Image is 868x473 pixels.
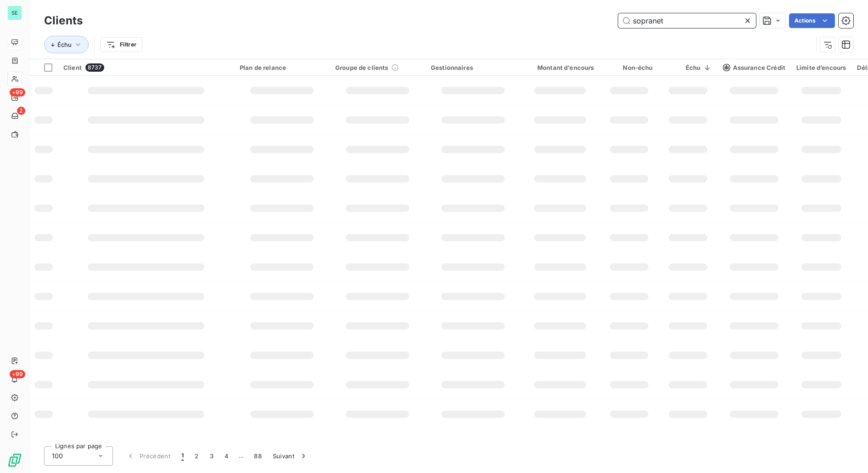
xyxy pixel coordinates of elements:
[664,64,712,71] div: Échu
[52,451,63,461] span: 100
[789,13,835,28] button: Actions
[234,449,248,463] span: …
[85,63,104,72] span: 8737
[267,446,314,466] button: Suivant
[204,446,219,466] button: 3
[10,370,25,378] span: +99
[796,64,846,71] div: Limite d’encours
[7,6,22,20] div: SE
[526,64,594,71] div: Montant d'encours
[10,88,25,97] span: +99
[723,64,785,71] span: Assurance Crédit
[7,453,22,467] img: Logo LeanPay
[44,36,89,53] button: Échu
[605,64,653,71] div: Non-échu
[63,64,82,71] span: Client
[181,451,184,461] span: 1
[837,442,859,464] iframe: Intercom live chat
[248,446,267,466] button: 88
[335,64,389,71] span: Groupe de clients
[120,446,176,466] button: Précédent
[189,446,204,466] button: 2
[176,446,189,466] button: 1
[240,64,324,71] div: Plan de relance
[219,446,234,466] button: 4
[44,12,83,29] h3: Clients
[17,107,25,115] span: 2
[618,13,756,28] input: Rechercher
[57,41,72,48] span: Échu
[100,37,142,52] button: Filtrer
[431,64,515,71] div: Gestionnaires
